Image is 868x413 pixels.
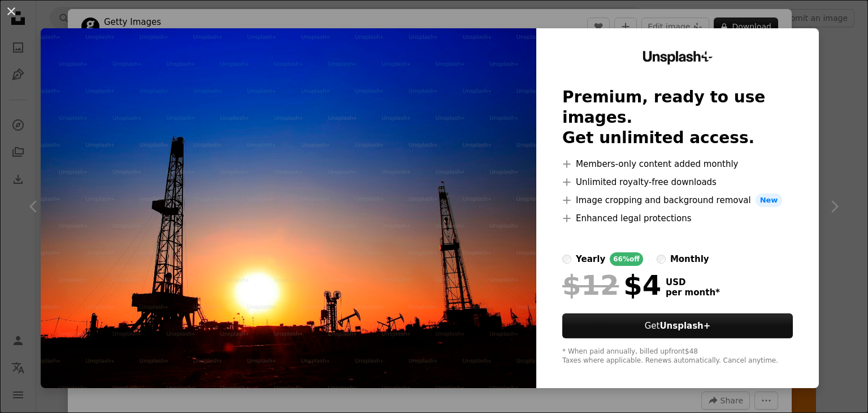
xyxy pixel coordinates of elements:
li: Members-only content added monthly [562,157,793,171]
button: GetUnsplash+ [562,313,793,338]
div: yearly [576,252,605,266]
h2: Premium, ready to use images. Get unlimited access. [562,87,793,148]
span: New [756,193,783,207]
div: $4 [562,270,661,300]
li: Enhanced legal protections [562,212,793,225]
li: Unlimited royalty-free downloads [562,175,793,189]
div: * When paid annually, billed upfront $48 Taxes where applicable. Renews automatically. Cancel any... [562,347,793,365]
li: Image cropping and background removal [562,193,793,207]
input: monthly [657,255,666,264]
strong: Unsplash+ [659,321,710,331]
div: 66% off [610,252,643,266]
input: yearly66%off [562,255,571,264]
span: $12 [562,270,619,300]
span: USD [666,277,720,287]
span: per month * [666,287,720,298]
div: monthly [670,252,709,266]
